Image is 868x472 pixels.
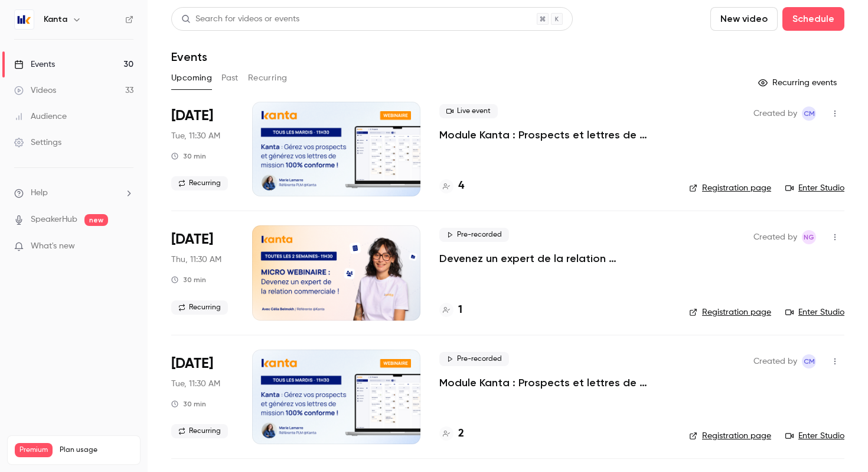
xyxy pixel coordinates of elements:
[171,275,206,285] div: 30 min
[171,106,213,125] span: [DATE]
[802,106,816,121] span: Charlotte MARTEL
[439,178,464,194] a: 4
[439,251,670,266] a: Devenez un expert de la relation commerciale !
[804,230,814,244] span: NG
[171,102,233,196] div: Sep 23 Tue, 11:30 AM (Europe/Paris)
[802,354,816,368] span: Charlotte MARTEL
[31,240,75,253] span: What's new
[171,130,220,142] span: Tue, 11:30 AM
[15,10,34,29] img: Kanta
[171,69,212,88] button: Upcoming
[710,7,778,31] button: New video
[439,302,462,318] a: 1
[248,69,288,88] button: Recurring
[439,426,464,442] a: 2
[171,230,213,249] span: [DATE]
[171,300,228,315] span: Recurring
[439,352,509,366] span: Pre-recorded
[785,430,844,442] a: Enter Studio
[753,106,797,121] span: Created by
[439,228,509,242] span: Pre-recorded
[15,443,53,457] span: Premium
[14,85,56,96] div: Videos
[753,73,844,92] button: Recurring events
[171,354,213,373] span: [DATE]
[171,350,233,444] div: Sep 30 Tue, 11:30 AM (Europe/Paris)
[221,69,239,88] button: Past
[439,104,498,118] span: Live event
[804,106,815,121] span: CM
[31,214,77,226] a: SpeakerHub
[181,13,299,25] div: Search for videos or events
[439,376,670,390] a: Module Kanta : Prospects et lettres de mission
[14,187,133,199] li: help-dropdown-opener
[171,176,228,190] span: Recurring
[14,111,67,122] div: Audience
[782,7,844,31] button: Schedule
[689,306,771,318] a: Registration page
[14,59,55,70] div: Events
[171,50,207,64] h1: Events
[753,230,797,244] span: Created by
[804,354,815,368] span: CM
[171,254,221,266] span: Thu, 11:30 AM
[785,182,844,194] a: Enter Studio
[802,230,816,244] span: Nicolas Guitard
[171,225,233,320] div: Sep 25 Thu, 11:30 AM (Europe/Paris)
[171,378,220,390] span: Tue, 11:30 AM
[439,128,670,142] a: Module Kanta : Prospects et lettres de mission
[60,445,133,455] span: Plan usage
[171,151,206,161] div: 30 min
[14,137,61,148] div: Settings
[171,424,228,438] span: Recurring
[171,399,206,409] div: 30 min
[753,354,797,368] span: Created by
[689,430,771,442] a: Registration page
[31,187,48,199] span: Help
[458,302,462,318] h4: 1
[689,182,771,194] a: Registration page
[119,241,133,252] iframe: Noticeable Trigger
[458,178,464,194] h4: 4
[44,14,67,25] h6: Kanta
[84,214,108,226] span: new
[785,306,844,318] a: Enter Studio
[458,426,464,442] h4: 2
